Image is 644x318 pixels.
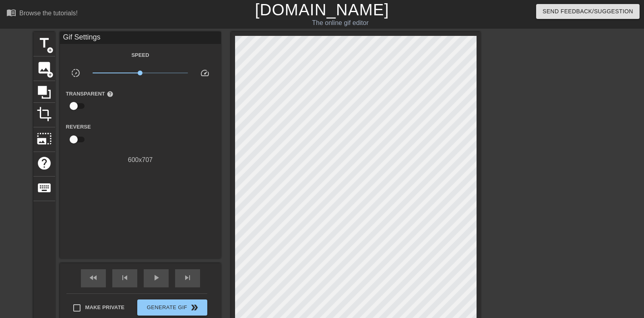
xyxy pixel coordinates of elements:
button: Generate Gif [137,299,207,316]
a: [DOMAIN_NAME] [255,1,389,19]
span: keyboard [37,180,52,195]
span: skip_previous [120,273,130,283]
span: Generate Gif [140,303,204,312]
span: title [37,35,52,51]
span: fast_rewind [89,273,98,283]
span: skip_next [183,273,192,283]
a: Browse the tutorials! [6,8,78,20]
span: crop [37,106,52,122]
span: slow_motion_video [71,68,80,78]
span: photo_size_select_large [37,131,52,146]
label: Reverse [66,123,91,131]
div: 600 x 707 [60,155,221,165]
span: Make Private [85,303,125,312]
span: add_circle [47,71,54,78]
label: Speed [131,51,149,59]
span: menu_book [6,8,16,17]
button: Send Feedback/Suggestion [536,4,640,19]
span: speed [200,68,210,78]
span: image [37,60,52,75]
span: double_arrow [190,303,199,312]
span: Send Feedback/Suggestion [543,6,633,17]
div: Browse the tutorials! [19,10,78,17]
span: add_circle [47,47,54,54]
span: help [37,156,52,171]
span: help [107,91,114,98]
div: The online gif editor [219,18,462,28]
div: Gif Settings [60,32,221,44]
label: Transparent [66,90,114,98]
span: play_arrow [151,273,161,283]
